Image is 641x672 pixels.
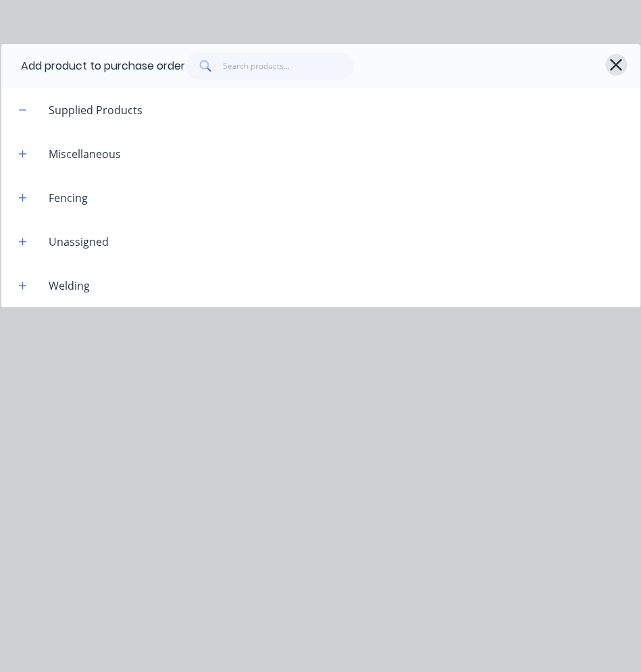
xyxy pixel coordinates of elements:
div: Welding [38,278,101,294]
div: Fencing [38,190,99,206]
div: Add product to purchase order [21,58,185,74]
input: Search products... [223,53,355,80]
div: Supplied Products [38,102,153,118]
div: Unassigned [38,234,120,250]
div: Miscellaneous [38,146,132,162]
